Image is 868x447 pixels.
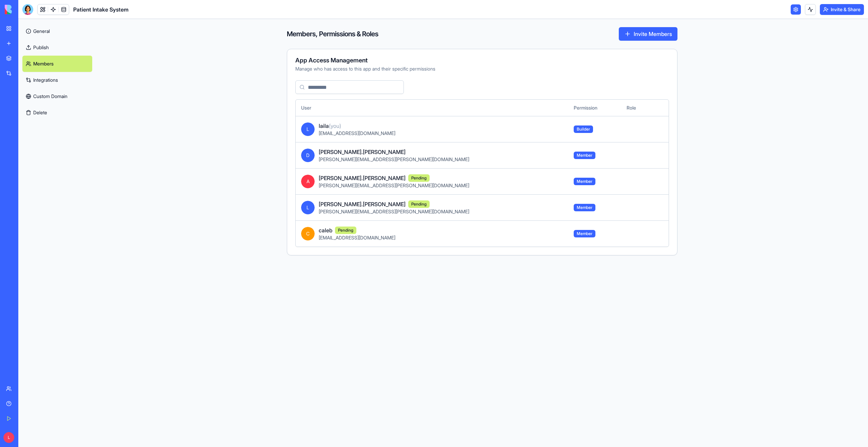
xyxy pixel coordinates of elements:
th: User [296,100,568,116]
a: Integrations [22,72,92,88]
img: logo [5,5,47,14]
span: Pending [408,174,430,182]
a: Members [22,56,92,72]
span: Builder [574,125,593,133]
span: Member [574,204,595,211]
span: D [301,149,315,162]
a: General [22,23,92,39]
span: [PERSON_NAME][EMAIL_ADDRESS][PERSON_NAME][DOMAIN_NAME] [319,182,469,188]
span: A [301,175,315,188]
span: [PERSON_NAME].[PERSON_NAME] [319,200,406,208]
a: Custom Domain [22,88,92,104]
button: Invite Members [619,27,677,41]
div: Manage who has access to this app and their specific permissions [295,65,669,72]
span: Patient Intake System [73,5,129,14]
span: (you) [329,122,341,129]
span: L [301,122,315,136]
span: L [3,432,14,443]
span: caleb [319,226,332,234]
a: Publish [22,39,92,56]
span: Member [574,152,595,159]
span: [PERSON_NAME].[PERSON_NAME] [319,148,406,156]
span: C [301,227,315,240]
span: [EMAIL_ADDRESS][DOMAIN_NAME] [319,235,395,240]
span: Pending [335,227,356,234]
span: [PERSON_NAME].[PERSON_NAME] [319,174,406,182]
span: Member [574,230,595,237]
th: Role [621,100,652,116]
div: App Access Management [295,57,669,63]
h4: Members, Permissions & Roles [287,29,378,39]
span: L [301,201,315,214]
span: Member [574,178,595,185]
span: [PERSON_NAME][EMAIL_ADDRESS][PERSON_NAME][DOMAIN_NAME] [319,156,469,162]
span: laila [319,122,341,130]
th: Permission [568,100,621,116]
span: Pending [408,200,430,208]
button: Invite & Share [820,4,864,15]
span: [EMAIL_ADDRESS][DOMAIN_NAME] [319,130,395,136]
button: Delete [22,104,92,121]
span: [PERSON_NAME][EMAIL_ADDRESS][PERSON_NAME][DOMAIN_NAME] [319,209,469,214]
